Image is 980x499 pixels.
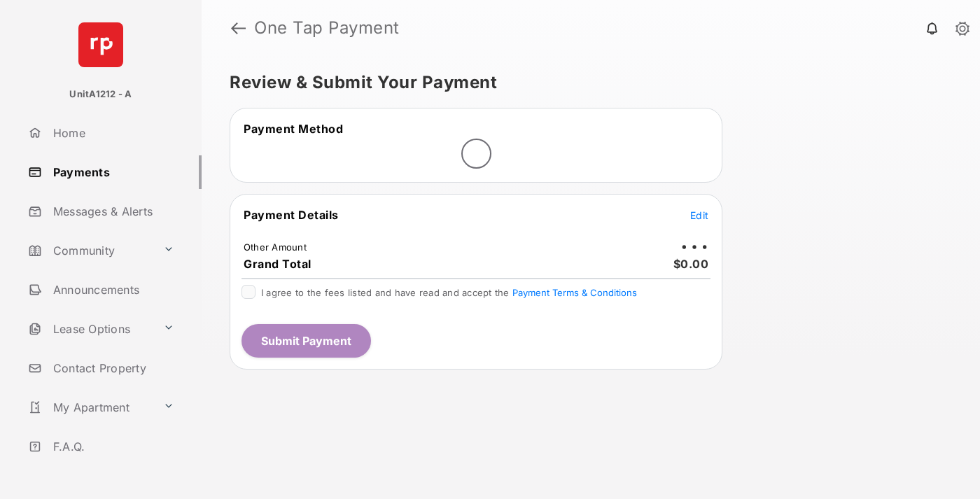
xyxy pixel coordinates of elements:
[22,273,202,307] a: Announcements
[69,87,132,101] p: UnitA1212 - A
[22,234,157,267] a: Community
[230,74,941,91] h5: Review & Submit Your Payment
[22,116,202,150] a: Home
[261,287,637,298] span: I agree to the fees listed and have read and accept the
[254,20,400,36] strong: One Tap Payment
[690,209,708,221] span: Edit
[22,195,202,228] a: Messages & Alerts
[22,155,202,189] a: Payments
[22,351,202,385] a: Contact Property
[244,257,311,271] span: Grand Total
[22,391,157,424] a: My Apartment
[690,208,708,222] button: Edit
[22,430,202,463] a: F.A.Q.
[673,257,709,271] span: $0.00
[22,312,157,346] a: Lease Options
[78,22,123,67] img: svg+xml;base64,PHN2ZyB4bWxucz0iaHR0cDovL3d3dy53My5vcmcvMjAwMC9zdmciIHdpZHRoPSI2NCIgaGVpZ2h0PSI2NC...
[244,122,343,136] span: Payment Method
[241,324,371,358] button: Submit Payment
[512,287,637,298] button: I agree to the fees listed and have read and accept the
[243,241,307,253] td: Other Amount
[244,208,339,222] span: Payment Details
